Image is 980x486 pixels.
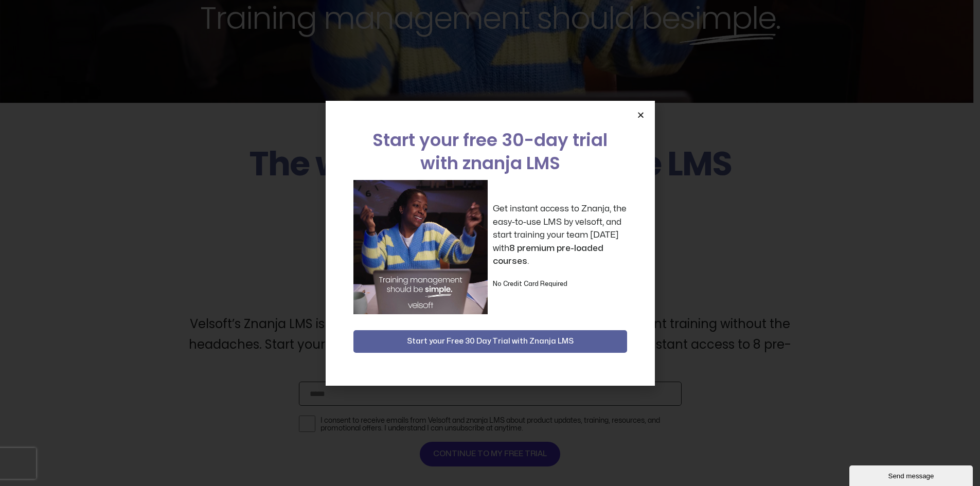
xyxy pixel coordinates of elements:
[407,335,574,348] span: Start your Free 30 Day Trial with Znanja LMS
[493,281,567,287] strong: No Credit Card Required
[353,129,627,175] h2: Start your free 30-day trial with znanja LMS
[637,111,645,119] a: Close
[353,330,627,353] button: Start your Free 30 Day Trial with Znanja LMS
[493,202,627,268] p: Get instant access to Znanja, the easy-to-use LMS by velsoft, and start training your team [DATE]...
[353,180,488,314] img: a woman sitting at her laptop dancing
[493,244,603,266] strong: 8 premium pre-loaded courses
[849,463,975,486] iframe: chat widget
